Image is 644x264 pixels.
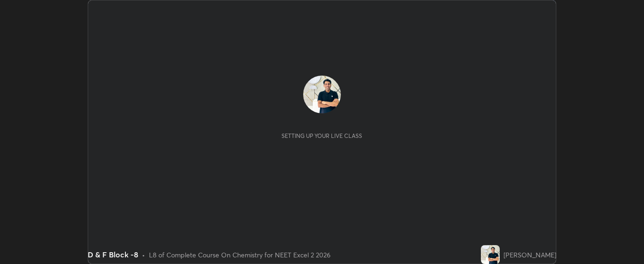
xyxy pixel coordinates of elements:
[281,132,362,139] div: Setting up your live class
[149,250,330,260] div: L8 of Complete Course On Chemistry for NEET Excel 2 2026
[142,250,145,260] div: •
[303,76,341,113] img: 6f5849fa1b7a4735bd8d44a48a48ab07.jpg
[88,249,138,260] div: D & F Block -8
[504,250,556,260] div: [PERSON_NAME]
[481,245,500,264] img: 6f5849fa1b7a4735bd8d44a48a48ab07.jpg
